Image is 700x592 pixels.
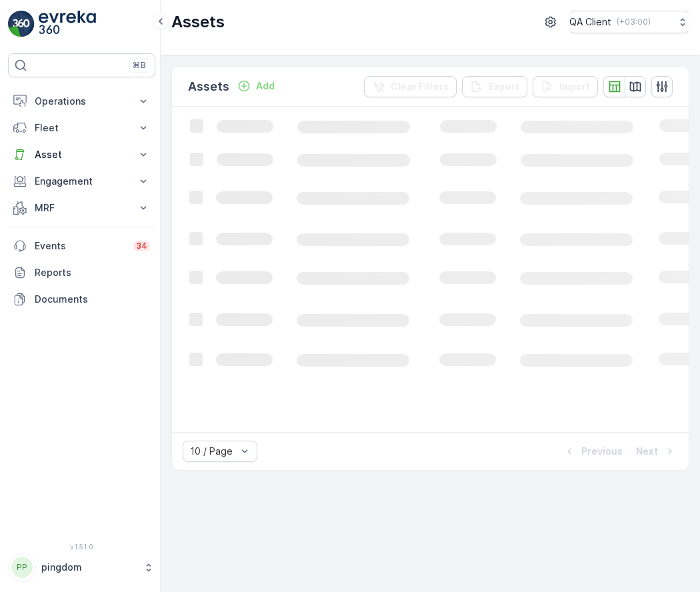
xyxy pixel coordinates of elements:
[133,60,146,71] p: ⌘B
[8,286,155,313] a: Documents
[636,445,658,458] p: Next
[35,121,129,135] p: Fleet
[8,168,155,195] button: Engagement
[581,445,623,458] p: Previous
[561,443,624,459] button: Previous
[35,95,129,108] p: Operations
[8,553,155,581] button: PPpingdom
[35,266,150,279] p: Reports
[35,201,129,215] p: MRF
[41,561,137,574] p: pingdom
[8,195,155,221] button: MRF
[11,557,33,578] div: PP
[559,80,590,93] p: Import
[391,80,449,93] p: Clear Filters
[8,543,155,551] span: v 1.51.0
[256,79,275,93] p: Add
[617,17,651,27] p: ( +03:00 )
[8,115,155,141] button: Fleet
[39,11,96,37] img: logo_light-DOdMpM7g.png
[35,239,125,253] p: Events
[232,78,280,94] button: Add
[35,293,150,306] p: Documents
[8,11,35,37] img: logo
[171,11,225,33] p: Assets
[188,77,229,96] p: Assets
[635,443,678,459] button: Next
[462,76,527,97] button: Export
[8,259,155,286] a: Reports
[8,233,155,259] a: Events34
[35,175,129,188] p: Engagement
[8,88,155,115] button: Operations
[569,11,689,33] button: QA Client(+03:00)
[489,80,519,93] p: Export
[136,241,147,251] p: 34
[8,141,155,168] button: Asset
[569,15,611,29] p: QA Client
[35,148,129,161] p: Asset
[364,76,457,97] button: Clear Filters
[533,76,598,97] button: Import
